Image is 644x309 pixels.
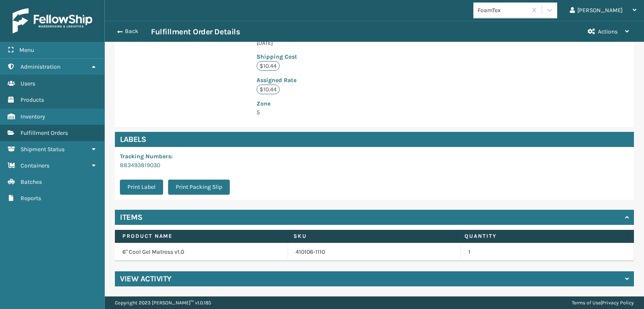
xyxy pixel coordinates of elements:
span: Containers [21,162,49,169]
span: Actions [598,28,618,35]
p: $10.44 [257,85,280,94]
label: SKU [293,232,449,240]
img: logo [13,8,92,33]
h3: Fulfillment Order Details [151,27,240,37]
span: Users [21,80,35,87]
span: Shipment Status [21,146,65,153]
label: Quantity [465,232,620,240]
span: Inventory [21,113,45,120]
button: Back [112,28,151,35]
h4: Labels [115,132,634,147]
a: Privacy Policy [602,300,634,306]
p: Copyright 2023 [PERSON_NAME]™ v 1.0.185 [115,296,211,309]
a: Terms of Use [572,300,601,306]
span: Fulfillment Orders [21,129,68,136]
p: Assigned Rate [257,76,344,85]
span: Reports [21,195,41,202]
span: 5 [257,99,344,116]
a: 410106-1110 [296,248,325,256]
td: 6" Cool Gel Matress v1.0 [115,243,288,261]
p: Zone [257,99,344,108]
span: Tracking Numbers : [120,153,173,160]
button: Print Packing Slip [168,180,230,195]
span: Administration [21,63,60,70]
h4: View Activity [120,274,171,284]
p: [DATE] [257,39,344,47]
td: 1 [461,243,634,261]
div: | [572,296,634,309]
span: Products [21,96,44,103]
p: Shipping Cost [257,52,344,61]
h4: Items [120,212,143,222]
div: FoamTex [478,6,527,15]
label: Product Name [122,232,278,240]
a: 883493819030 [120,162,160,169]
button: Actions [580,21,636,42]
span: Batches [21,178,42,185]
span: Menu [19,46,34,54]
p: $10.44 [257,61,280,71]
button: Print Label [120,180,163,195]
